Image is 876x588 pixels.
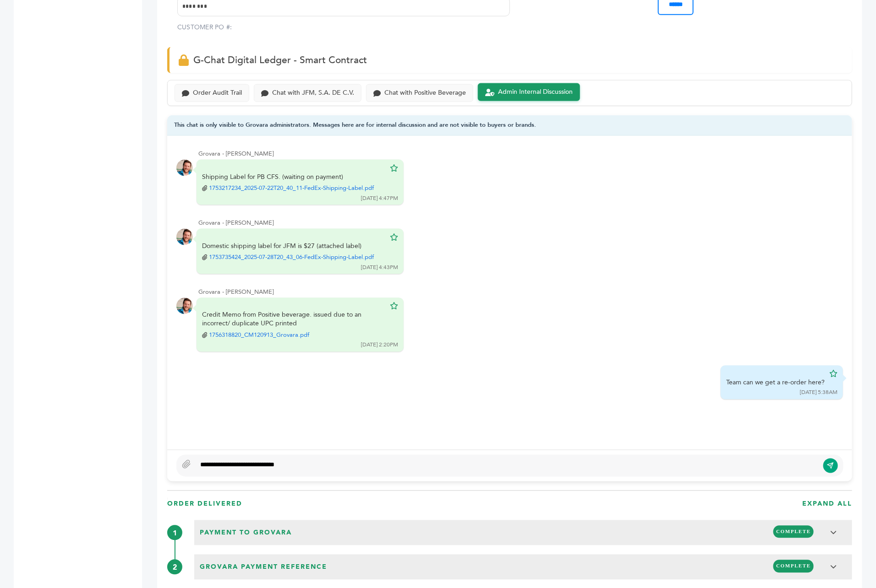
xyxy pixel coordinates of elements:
[209,331,309,340] a: 1756318820_CM120913_Grovara.pdf
[177,23,232,32] label: CUSTOMER PO #:
[498,88,573,96] div: Admin Internal Discussion
[773,560,814,572] span: COMPLETE
[202,173,385,193] div: Shipping Label for PB CFS. (waiting on payment)
[209,253,374,261] a: 1753735424_2025-07-28T20_43_06-FedEx-Shipping-Label.pdf
[193,54,367,67] span: G-Chat Digital Ledger - Smart Contract
[361,264,398,271] div: [DATE] 4:43PM
[198,219,843,227] div: Grovara - [PERSON_NAME]
[202,311,385,340] div: Credit Memo from Positive beverage. issued due to an incorrect/ duplicate UPC printed
[197,560,330,575] span: Grovara Payment Reference
[361,341,398,349] div: [DATE] 2:20PM
[167,115,852,136] div: This chat is only visible to Grovara administrators. Messages here are for internal discussion an...
[209,184,374,192] a: 1753217234_2025-07-22T20_40_11-FedEx-Shipping-Label.pdf
[198,288,843,296] div: Grovara - [PERSON_NAME]
[384,89,466,97] div: Chat with Positive Beverage
[726,378,825,388] div: Team can we get a re-order here?
[800,389,838,397] div: [DATE] 5:38AM
[197,526,295,540] span: Payment to Grovara
[193,89,242,97] div: Order Audit Trail
[202,242,385,262] div: Domestic shipping label for JFM is $27 (attached label)
[773,526,814,538] span: COMPLETE
[167,500,242,509] h3: ORDER DElIVERED
[272,89,354,97] div: Chat with JFM, S.A. DE C.V.
[198,150,843,158] div: Grovara - [PERSON_NAME]
[361,194,398,202] div: [DATE] 4:47PM
[802,500,852,509] h3: EXPAND ALL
